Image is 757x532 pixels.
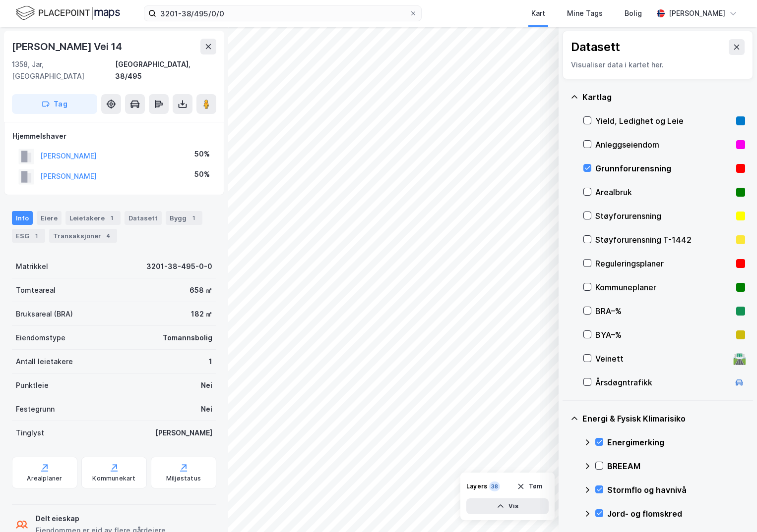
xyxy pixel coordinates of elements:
[12,130,216,142] div: Hjemmelshaver
[31,231,41,241] div: 1
[595,139,732,151] div: Anleggseiendom
[92,475,135,482] div: Kommunekart
[107,213,117,223] div: 1
[156,6,409,21] input: Søk på adresse, matrikkel, gårdeiere, leietakere eller personer
[607,484,745,496] div: Stormflo og havnivå
[571,59,745,71] div: Visualiser data i kartet her.
[16,427,44,439] div: Tinglyst
[12,211,33,225] div: Info
[733,352,746,365] div: 🛣️
[595,210,732,222] div: Støyforurensning
[16,379,49,391] div: Punktleie
[571,39,620,55] div: Datasett
[595,281,732,293] div: Kommuneplaner
[37,211,62,225] div: Eiere
[595,186,732,198] div: Arealbruk
[201,403,212,415] div: Nei
[582,413,745,425] div: Energi & Fysisk Klimarisiko
[49,229,117,243] div: Transaksjoner
[16,356,73,368] div: Antall leietakere
[607,460,745,472] div: BREEAM
[16,308,73,320] div: Bruksareal (BRA)
[489,481,500,491] div: 38
[155,427,212,439] div: [PERSON_NAME]
[595,258,732,269] div: Reguleringsplaner
[567,7,603,19] div: Mine Tags
[12,94,97,114] button: Tag
[595,353,729,365] div: Veinett
[466,498,549,514] button: Vis
[531,7,545,19] div: Kart
[16,403,55,415] div: Festegrunn
[166,475,201,482] div: Miljøstatus
[36,513,166,525] div: Delt eieskap
[595,329,732,341] div: BYA–%
[166,211,202,225] div: Bygg
[16,4,120,22] img: logo.f888ab2527a4732fd821a326f86c7f29.svg
[12,229,45,243] div: ESG
[103,231,113,241] div: 4
[125,211,162,225] div: Datasett
[115,58,216,82] div: [GEOGRAPHIC_DATA], 38/495
[201,379,212,391] div: Nei
[65,211,121,225] div: Leietakere
[189,213,198,223] div: 1
[466,482,487,490] div: Layers
[12,39,124,54] div: [PERSON_NAME] Vei 14
[607,508,745,520] div: Jord- og flomskred
[595,376,729,388] div: Årsdøgntrafikk
[707,484,757,532] iframe: Chat Widget
[146,261,212,272] div: 3201-38-495-0-0
[595,115,732,127] div: Yield, Ledighet og Leie
[209,356,212,368] div: 1
[189,284,212,296] div: 658 ㎡
[595,234,732,246] div: Støyforurensning T-1442
[595,305,732,317] div: BRA–%
[625,7,642,19] div: Bolig
[16,332,65,344] div: Eiendomstype
[510,479,549,494] button: Tøm
[194,168,210,180] div: 50%
[16,284,56,296] div: Tomteareal
[27,475,62,482] div: Arealplaner
[191,308,212,320] div: 182 ㎡
[607,436,745,448] div: Energimerking
[669,7,725,19] div: [PERSON_NAME]
[595,162,732,174] div: Grunnforurensning
[582,91,745,103] div: Kartlag
[16,261,48,272] div: Matrikkel
[12,58,115,82] div: 1358, Jar, [GEOGRAPHIC_DATA]
[163,332,212,344] div: Tomannsbolig
[194,148,210,160] div: 50%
